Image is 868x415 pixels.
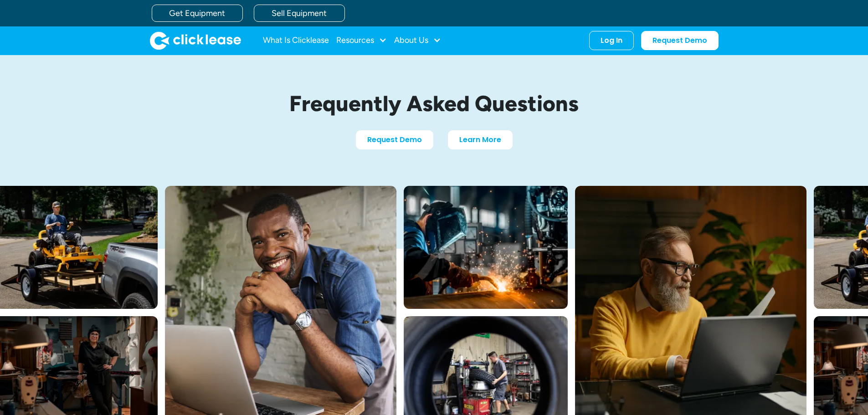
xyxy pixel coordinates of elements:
h1: Frequently Asked Questions [220,92,648,116]
a: Learn More [448,130,513,149]
img: A welder in a large mask working on a large pipe [404,186,568,309]
div: Log In [601,36,622,45]
a: Request Demo [356,130,433,149]
a: What Is Clicklease [263,31,329,50]
div: About Us [394,31,441,50]
a: Sell Equipment [254,5,345,22]
div: Resources [336,31,387,50]
a: home [150,31,241,50]
img: Clicklease logo [150,31,241,50]
a: Get Equipment [152,5,243,22]
a: Request Demo [641,31,719,50]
